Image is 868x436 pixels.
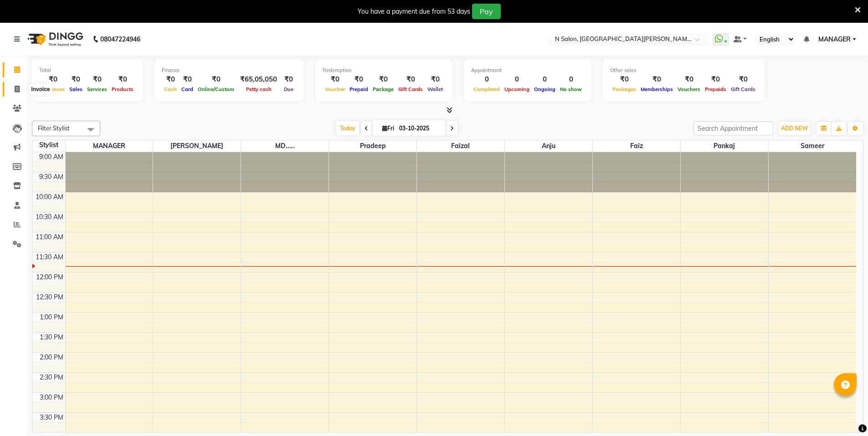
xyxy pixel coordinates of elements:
[34,292,65,302] div: 12:30 PM
[282,86,296,92] span: Due
[29,84,52,95] div: Invoice
[558,86,584,92] span: No show
[241,140,329,152] span: MD.....
[37,152,65,162] div: 9:00 AM
[67,86,85,92] span: Sales
[195,86,236,92] span: Online/Custom
[425,74,445,85] div: ₹0
[38,333,65,342] div: 1:30 PM
[67,74,85,85] div: ₹0
[638,86,675,92] span: Memberships
[347,74,370,85] div: ₹0
[38,124,70,132] span: Filter Stylist
[471,67,584,74] div: Appointment
[729,74,758,85] div: ₹0
[38,353,65,362] div: 2:00 PM
[502,86,532,92] span: Upcoming
[532,74,558,85] div: 0
[162,74,179,85] div: ₹0
[37,172,65,182] div: 9:30 AM
[85,86,109,92] span: Services
[505,140,592,152] span: Anju
[638,74,675,85] div: ₹0
[39,67,136,74] div: Total
[109,74,136,85] div: ₹0
[818,35,851,44] span: MANAGER
[610,67,758,74] div: Other sales
[675,74,703,85] div: ₹0
[34,252,65,262] div: 11:30 AM
[769,140,857,152] span: sameer
[693,121,773,135] input: Search Appointment
[781,125,808,132] span: ADD NEW
[370,86,396,92] span: Package
[179,74,195,85] div: ₹0
[703,74,729,85] div: ₹0
[195,74,236,85] div: ₹0
[336,121,359,135] span: Today
[23,26,86,52] img: logo
[417,140,504,152] span: Faizal
[66,140,153,152] span: MANAGER
[396,122,442,135] input: 2025-10-03
[729,86,758,92] span: Gift Cards
[358,7,470,16] div: You have a payment due from 53 days
[34,272,65,282] div: 12:00 PM
[610,86,638,92] span: Packages
[323,74,347,85] div: ₹0
[236,74,281,85] div: ₹65,05,050
[380,125,396,132] span: Fri
[675,86,703,92] span: Vouchers
[179,86,195,92] span: Card
[38,393,65,402] div: 3:00 PM
[370,74,396,85] div: ₹0
[532,86,558,92] span: Ongoing
[779,122,810,135] button: ADD NEW
[85,74,109,85] div: ₹0
[558,74,584,85] div: 0
[38,413,65,422] div: 3:30 PM
[610,74,638,85] div: ₹0
[162,67,297,74] div: Finance
[396,74,425,85] div: ₹0
[703,86,729,92] span: Prepaids
[100,26,140,52] b: 08047224946
[281,74,297,85] div: ₹0
[34,232,65,242] div: 11:00 AM
[329,140,416,152] span: Pradeep
[472,4,501,19] button: Pay
[34,192,65,202] div: 10:00 AM
[347,86,370,92] span: Prepaid
[471,86,502,92] span: Completed
[396,86,425,92] span: Gift Cards
[244,86,274,92] span: Petty cash
[38,313,65,322] div: 1:00 PM
[323,86,347,92] span: Voucher
[425,86,445,92] span: Wallet
[34,212,65,222] div: 10:30 AM
[681,140,768,152] span: Pankaj
[32,140,65,150] div: Stylist
[109,86,136,92] span: Products
[471,74,502,85] div: 0
[153,140,241,152] span: [PERSON_NAME]
[502,74,532,85] div: 0
[593,140,680,152] span: Faiz
[323,67,445,74] div: Redemption
[38,373,65,382] div: 2:30 PM
[162,86,179,92] span: Cash
[39,74,67,85] div: ₹0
